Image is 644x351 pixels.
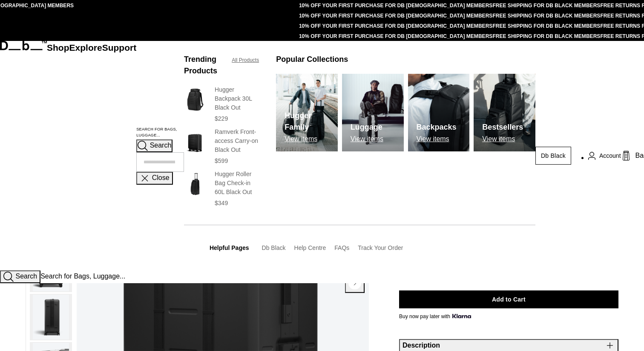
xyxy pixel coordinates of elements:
[492,33,600,39] a: FREE SHIPPING FOR DB BLACK MEMBERS
[474,74,535,151] img: Db
[535,147,571,165] a: Db Black
[351,135,383,143] p: View items
[588,151,621,161] a: Account
[215,200,228,206] span: $349
[342,74,404,151] a: Db Luggage View items
[299,13,492,19] a: 10% OFF YOUR FIRST PURCHASE FOR DB [DEMOGRAPHIC_DATA] MEMBERS
[351,122,383,133] h3: Luggage
[334,244,349,251] a: FAQs
[285,135,338,143] p: View items
[452,314,471,318] img: {"height" => 20, "alt" => "Klarna"}
[184,54,223,77] h3: Trending Products
[150,142,172,149] span: Search
[184,128,259,165] a: Ramverk Front-access Carry-on Black Out Ramverk Front-access Carry-on Black Out $599
[69,43,102,52] a: Explore
[417,122,457,133] h3: Backpacks
[136,127,184,139] label: Search for Bags, Luggage...
[152,174,170,181] span: Close
[184,170,259,208] a: Hugger Roller Bag Check-in 60L Black Out Hugger Roller Bag Check-in 60L Black Out $349
[232,56,259,64] a: All Products
[599,151,621,160] span: Account
[358,244,403,251] a: Track Your Order
[482,122,523,133] h3: Bestsellers
[492,23,600,29] a: FREE SHIPPING FOR DB BLACK MEMBERS
[136,172,172,185] button: Close
[408,74,470,151] img: Db
[399,290,618,308] button: Add to Cart
[210,244,249,252] h3: Helpful Pages
[47,41,136,270] nav: Main Navigation
[285,110,338,133] h3: Hugger Family
[184,170,206,198] img: Hugger Roller Bag Check-in 60L Black Out
[184,128,206,156] img: Ramverk Front-access Carry-on Black Out
[417,135,457,143] p: View items
[15,273,37,280] span: Search
[492,13,600,19] a: FREE SHIPPING FOR DB BLACK MEMBERS
[294,244,326,251] a: Help Centre
[299,33,492,39] a: 10% OFF YOUR FIRST PURCHASE FOR DB [DEMOGRAPHIC_DATA] MEMBERS
[215,157,228,164] span: $599
[33,295,69,339] img: Ramverk Pro Check-in Luggage Large Black Out
[299,23,492,29] a: 10% OFF YOUR FIRST PURCHASE FOR DB [DEMOGRAPHIC_DATA] MEMBERS
[184,85,206,114] img: Hugger Backpack 30L Black Out
[102,43,137,52] a: Support
[136,139,172,152] button: Search
[492,3,600,9] a: FREE SHIPPING FOR DB BLACK MEMBERS
[30,294,72,340] button: Ramverk Pro Check-in Luggage Large Black Out
[215,85,259,112] h3: Hugger Backpack 30L Black Out
[474,74,535,151] a: Db Bestsellers View items
[215,128,259,154] h3: Ramverk Front-access Carry-on Black Out
[342,74,404,151] img: Db
[276,74,338,151] img: Db
[299,3,492,9] a: 10% OFF YOUR FIRST PURCHASE FOR DB [DEMOGRAPHIC_DATA] MEMBERS
[399,313,471,320] span: Buy now pay later with
[184,85,259,123] a: Hugger Backpack 30L Black Out Hugger Backpack 30L Black Out $229
[276,54,348,65] h3: Popular Collections
[262,244,286,251] a: Db Black
[408,74,470,151] a: Db Backpacks View items
[276,74,338,151] a: Db Hugger Family View items
[215,115,228,122] span: $229
[482,135,523,143] p: View items
[47,43,69,52] a: Shop
[215,170,259,197] h3: Hugger Roller Bag Check-in 60L Black Out
[345,276,365,293] button: Next slide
